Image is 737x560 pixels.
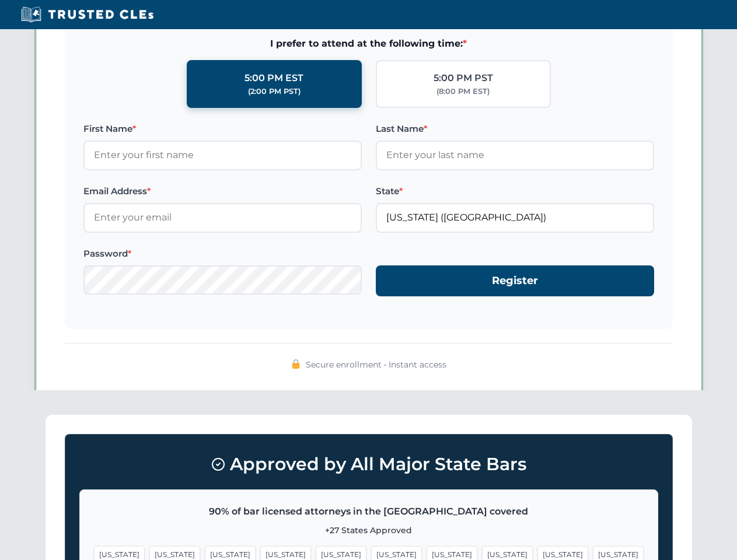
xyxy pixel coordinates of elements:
[436,86,490,97] div: (8:00 PM EST)
[83,122,362,136] label: First Name
[248,86,301,97] div: (2:00 PM PST)
[94,504,644,519] p: 90% of bar licensed attorneys in the [GEOGRAPHIC_DATA] covered
[376,122,654,136] label: Last Name
[434,71,493,86] div: 5:00 PM PST
[83,36,654,51] span: I prefer to attend at the following time:
[244,71,303,86] div: 5:00 PM EST
[83,247,362,261] label: Password
[376,141,654,170] input: Enter your last name
[79,449,658,480] h3: Approved by All Major State Bars
[94,524,644,537] p: +27 States Approved
[83,203,362,232] input: Enter your email
[306,358,446,371] span: Secure enrollment • Instant access
[291,359,301,369] img: 🔒
[83,184,362,198] label: Email Address
[18,6,157,23] img: Trusted CLEs
[376,184,654,198] label: State
[83,141,362,170] input: Enter your first name
[376,203,654,232] input: Florida (FL)
[376,265,654,296] button: Register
